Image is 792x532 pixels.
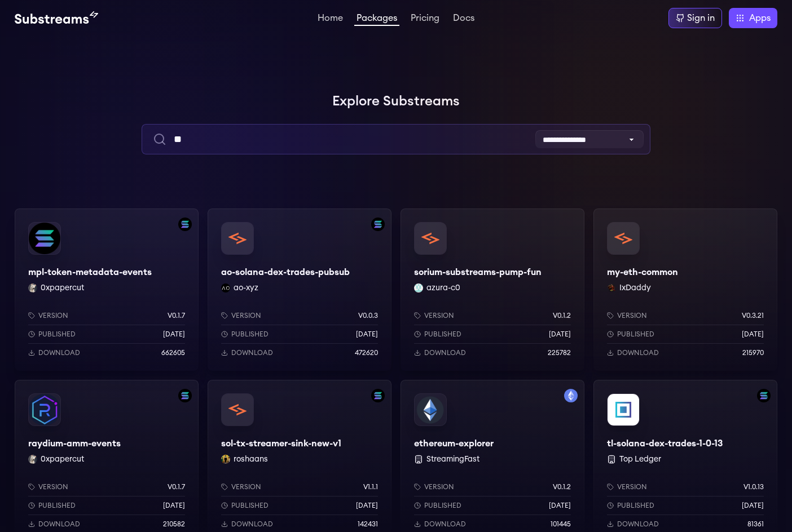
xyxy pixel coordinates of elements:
[38,501,76,510] p: Published
[551,520,571,529] p: 101445
[451,14,477,25] a: Docs
[163,501,185,510] p: [DATE]
[553,311,571,320] p: v0.1.2
[549,501,571,510] p: [DATE]
[617,330,654,339] p: Published
[38,330,76,339] p: Published
[757,389,771,402] img: Filter by solana network
[371,389,385,402] img: Filter by solana network
[38,520,80,529] p: Download
[619,282,651,294] button: IxDaddy
[231,482,261,491] p: Version
[168,482,185,491] p: v0.1.7
[742,311,764,320] p: v0.3.21
[161,348,185,357] p: 662605
[178,218,192,231] img: Filter by solana network
[234,282,258,294] button: ao-xyz
[231,330,269,339] p: Published
[548,348,571,357] p: 225782
[424,330,461,339] p: Published
[358,520,378,529] p: 142431
[163,330,185,339] p: [DATE]
[231,348,273,357] p: Download
[356,501,378,510] p: [DATE]
[424,348,466,357] p: Download
[38,348,80,357] p: Download
[426,454,479,465] button: StreamingFast
[424,520,466,529] p: Download
[687,11,715,25] div: Sign in
[424,482,454,491] p: Version
[15,11,98,25] img: Substream's logo
[408,14,442,25] a: Pricing
[549,330,571,339] p: [DATE]
[371,218,385,231] img: Filter by solana network
[617,520,659,529] p: Download
[38,311,68,320] p: Version
[168,311,185,320] p: v0.1.7
[742,330,764,339] p: [DATE]
[564,389,578,402] img: Filter by mainnet network
[424,311,454,320] p: Version
[38,482,68,491] p: Version
[15,90,777,113] h1: Explore Substreams
[354,14,399,26] a: Packages
[208,209,391,371] a: Filter by solana networkao-solana-dex-trades-pubsubao-solana-dex-trades-pubsubao-xyz ao-xyzVersio...
[178,389,192,402] img: Filter by solana network
[742,348,764,357] p: 215970
[315,14,345,25] a: Home
[553,482,571,491] p: v0.1.2
[743,482,764,491] p: v1.0.13
[358,311,378,320] p: v0.0.3
[668,8,722,28] a: Sign in
[234,454,268,465] button: roshaans
[356,330,378,339] p: [DATE]
[41,282,84,294] button: 0xpapercut
[426,282,460,294] button: azura-c0
[747,520,764,529] p: 81361
[363,482,378,491] p: v1.1.1
[231,311,261,320] p: Version
[617,482,647,491] p: Version
[742,501,764,510] p: [DATE]
[593,209,777,371] a: my-eth-commonmy-eth-commonIxDaddy IxDaddyVersionv0.3.21Published[DATE]Download215970
[163,520,185,529] p: 210582
[401,209,584,371] a: sorium-substreams-pump-funsorium-substreams-pump-funazura-c0 azura-c0Versionv0.1.2Published[DATE]...
[15,209,199,371] a: Filter by solana networkmpl-token-metadata-eventsmpl-token-metadata-events0xpapercut 0xpapercutVe...
[41,454,84,465] button: 0xpapercut
[231,520,273,529] p: Download
[231,501,269,510] p: Published
[617,348,659,357] p: Download
[424,501,461,510] p: Published
[617,501,654,510] p: Published
[619,454,661,465] button: Top Ledger
[749,11,771,25] span: Apps
[355,348,378,357] p: 472620
[617,311,647,320] p: Version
